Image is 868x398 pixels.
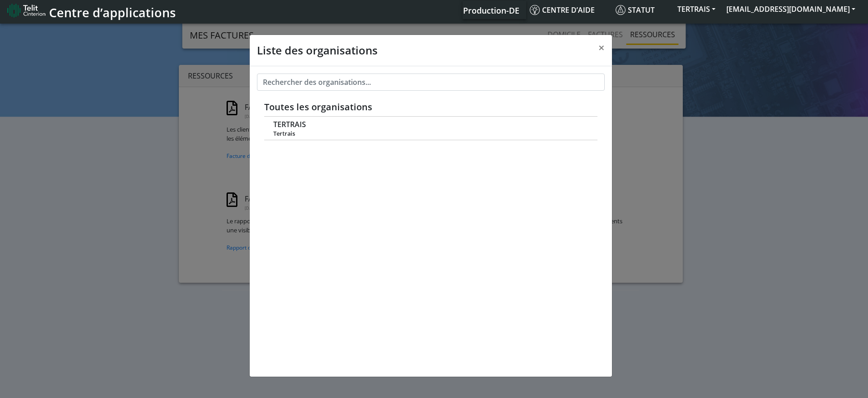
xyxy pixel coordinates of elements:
span: TERTRAIS [273,120,306,129]
h5: Toutes les organisations [264,102,597,113]
h4: Liste des organisations [257,42,378,59]
img: logo-telit-cinterion-gw-new.png [7,3,45,18]
span: Production-DE [463,5,519,16]
img: knowledge.svg [530,5,540,15]
span: Centre d’aide [530,5,595,15]
input: Rechercher des organisations... [257,74,605,91]
span: Statut [616,5,655,15]
span: Centre d’applications [49,4,176,21]
button: TERTRAIS [672,1,721,17]
span: × [598,40,605,55]
a: Statut [612,1,672,19]
span: Tertrais [273,130,587,137]
img: status.svg [616,5,626,15]
a: Centre d’aide [526,1,612,19]
button: [EMAIL_ADDRESS][DOMAIN_NAME] [721,1,861,17]
a: Your current platform instance [463,1,519,19]
a: Centre d’applications [7,0,174,20]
